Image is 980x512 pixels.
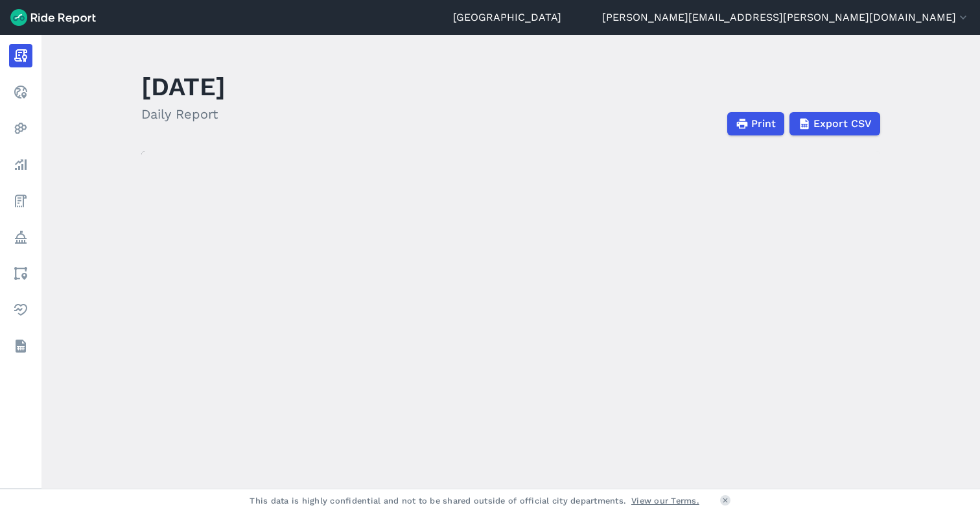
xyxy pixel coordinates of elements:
h2: Daily Report [141,104,226,124]
a: Heatmaps [9,117,32,140]
a: Areas [9,262,32,285]
button: [PERSON_NAME][EMAIL_ADDRESS][PERSON_NAME][DOMAIN_NAME] [602,10,970,25]
a: Fees [9,189,32,213]
a: View our Terms. [631,495,699,507]
h1: [DATE] [141,69,226,104]
a: [GEOGRAPHIC_DATA] [453,10,561,25]
span: Print [751,116,776,132]
a: Report [9,44,32,67]
button: Export CSV [789,112,880,135]
button: Print [727,112,784,135]
a: Realtime [9,80,32,104]
img: Ride Report [10,9,96,26]
span: Export CSV [813,116,872,132]
a: Policy [9,226,32,249]
a: Health [9,298,32,321]
a: Datasets [9,334,32,358]
a: Analyze [9,153,32,176]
